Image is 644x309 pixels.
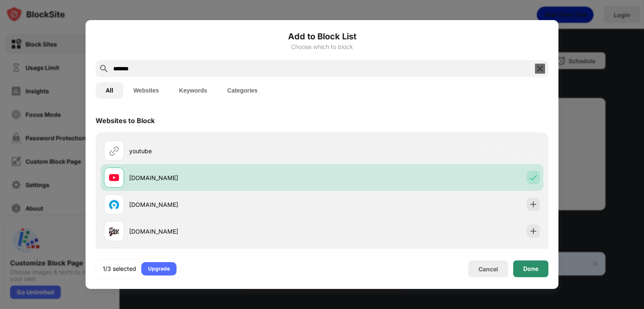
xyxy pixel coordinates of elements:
[99,64,109,74] img: search.svg
[169,82,217,99] button: Keywords
[103,265,136,273] div: 1/3 selected
[523,265,538,272] div: Done
[129,200,322,209] div: [DOMAIN_NAME]
[129,147,322,155] div: youtube
[454,144,540,157] span: Please include full domain structure, like [DOMAIN_NAME]
[217,82,267,99] button: Categories
[96,44,548,50] div: Choose which to block
[123,82,169,99] button: Websites
[96,82,123,99] button: All
[535,64,545,74] img: search-close
[109,146,119,156] img: url.svg
[109,199,119,209] img: favicons
[96,30,548,43] h6: Add to Block List
[109,173,119,183] img: favicons
[129,227,322,236] div: [DOMAIN_NAME]
[478,265,498,273] div: Cancel
[109,226,119,236] img: favicons
[96,116,155,125] div: Websites to Block
[129,173,322,182] div: [DOMAIN_NAME]
[148,265,170,273] div: Upgrade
